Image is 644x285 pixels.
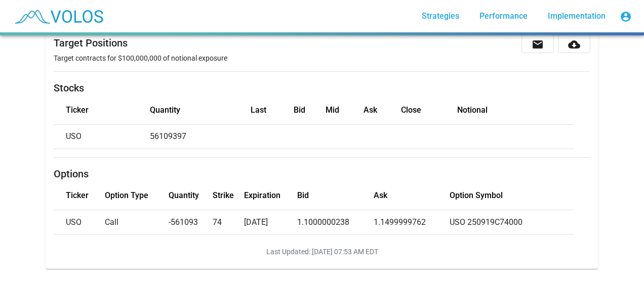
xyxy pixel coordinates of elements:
[54,166,590,182] div: Options
[414,7,467,25] a: Strategies
[105,210,169,234] td: Call
[251,96,294,124] th: Last
[422,11,459,21] span: Strategies
[150,124,250,149] td: 56109397
[532,38,544,51] mat-icon: email
[169,210,213,234] td: -561093
[471,7,536,25] a: Performance
[244,182,297,210] th: Expiration
[54,35,128,53] div: Target Positions
[457,96,575,124] th: Notional
[54,210,105,234] td: USO
[374,210,450,234] td: 1.1499999762
[105,182,169,210] th: Option Type
[244,210,297,234] td: [DATE]
[297,210,374,234] td: 1.1000000238
[54,124,150,149] td: USO
[54,96,150,124] th: Ticker
[169,182,213,210] th: Quantity
[450,210,574,234] td: USO 250919C74000
[568,38,580,51] mat-icon: cloud_download
[297,182,374,210] th: Bid
[213,182,244,210] th: Strike
[8,4,108,29] img: blue_transparent.png
[54,182,105,210] th: Ticker
[150,96,250,124] th: Quantity
[54,53,590,63] div: Target contracts for $100,000,000 of notional exposure
[374,182,450,210] th: Ask
[54,80,590,96] div: Stocks
[294,96,326,124] th: Bid
[540,7,614,25] a: Implementation
[401,96,457,124] th: Close
[620,11,632,23] mat-icon: account_circle
[326,96,363,124] th: Mid
[548,11,606,21] span: Implementation
[450,182,574,210] th: Option Symbol
[364,96,401,124] th: Ask
[46,234,598,269] div: Last Updated: [DATE] 07:53 AM EDT
[213,210,244,234] td: 74
[479,11,528,21] span: Performance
